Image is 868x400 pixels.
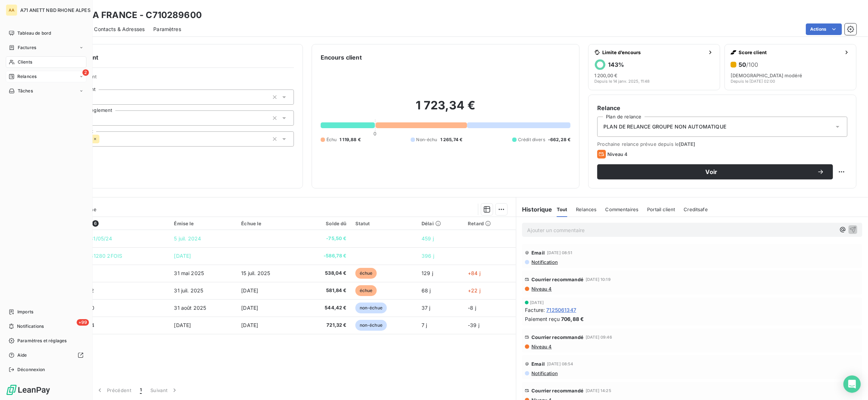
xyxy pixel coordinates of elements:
[99,136,105,142] input: Ajouter une valeur
[546,306,576,314] span: 7125061347
[440,136,463,143] span: 1 265,74 €
[548,136,570,143] span: -662,28 €
[355,221,413,226] div: Statut
[746,61,758,68] span: /100
[174,221,232,226] div: Émise le
[594,73,617,78] span: 1 200,00 €
[303,322,347,329] span: 721,32 €
[355,320,387,331] span: non-échue
[531,361,545,367] span: Email
[241,322,258,328] span: [DATE]
[18,59,32,65] span: Clients
[6,349,86,361] a: Aide
[531,388,583,394] span: Courrier recommandé
[17,30,51,36] span: Tableau de bord
[321,53,362,62] h6: Encours client
[422,305,431,311] span: 37 j
[174,287,203,294] span: 31 juil. 2025
[355,285,377,296] span: échue
[679,141,695,147] span: [DATE]
[468,322,479,328] span: -39 j
[602,49,705,55] span: Limite d’encours
[606,206,639,212] span: Commentaires
[241,305,258,311] span: [DATE]
[326,136,337,143] span: Échu
[843,375,861,393] div: Open Intercom Messenger
[64,9,202,22] h3: ALTHEA FRANCE - C710289600
[531,344,552,349] span: Niveau 4
[468,287,480,294] span: +22 j
[303,287,347,294] span: 581,84 €
[321,98,571,120] h2: 1 723,34 €
[597,104,847,112] h6: Relance
[557,206,568,212] span: Tout
[806,23,842,35] button: Actions
[530,300,544,305] span: [DATE]
[606,169,817,175] span: Voir
[303,235,347,242] span: -75,50 €
[174,270,204,276] span: 31 mai 2025
[531,277,583,282] span: Courrier recommandé
[607,151,628,157] span: Niveau 4
[516,205,552,214] h6: Historique
[731,73,802,78] span: [DEMOGRAPHIC_DATA] modéré
[373,131,376,136] span: 0
[17,73,37,80] span: Relances
[355,303,387,313] span: non-échue
[586,388,611,393] span: [DATE] 14:25
[303,252,347,260] span: -586,78 €
[92,220,99,227] span: 6
[64,253,122,259] span: VB CLT F031280 2FOIS
[303,221,347,226] div: Solde dû
[44,53,294,62] h6: Informations client
[603,123,726,130] span: PLAN DE RELANCE GROUPE NON AUTOMATIQUE
[92,383,136,398] button: Précédent
[303,270,347,277] span: 538,04 €
[241,287,258,294] span: [DATE]
[531,286,552,292] span: Niveau 4
[561,315,584,323] span: 706,88 €
[531,334,583,340] span: Courrier recommandé
[547,362,573,366] span: [DATE] 08:54
[174,235,201,242] span: 5 juil. 2024
[468,270,480,276] span: +84 j
[422,270,433,276] span: 129 j
[531,370,558,376] span: Notification
[140,387,142,394] span: 1
[146,383,183,398] button: Suivant
[339,136,361,143] span: 1 119,88 €
[531,259,558,265] span: Notification
[18,44,36,51] span: Factures
[597,141,847,147] span: Prochaine relance prévue depuis le
[422,253,434,259] span: 396 j
[586,277,611,282] span: [DATE] 10:19
[468,305,476,311] span: -8 j
[174,253,191,259] span: [DATE]
[422,287,431,294] span: 68 j
[608,61,624,68] h6: 143 %
[525,306,545,314] span: Facture :
[18,88,33,94] span: Tâches
[241,270,270,276] span: 15 juil. 2025
[739,49,841,55] span: Score client
[586,335,612,339] span: [DATE] 09:46
[6,384,51,396] img: Logo LeanPay
[531,250,545,256] span: Email
[422,221,459,226] div: Délai
[64,220,165,227] div: Référence
[153,26,181,33] span: Paramètres
[58,74,294,84] span: Propriétés Client
[416,136,437,143] span: Non-échu
[547,251,573,255] span: [DATE] 08:51
[303,304,347,312] span: 544,42 €
[518,136,545,143] span: Crédit divers
[82,69,89,76] span: 2
[136,383,146,398] button: 1
[6,4,17,16] div: AA
[597,164,833,179] button: Voir
[241,221,294,226] div: Échue le
[20,7,90,13] span: A71 ANETT NBD RHONE ALPES
[422,322,427,328] span: 7 j
[525,315,560,323] span: Paiement reçu
[422,235,434,242] span: 459 j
